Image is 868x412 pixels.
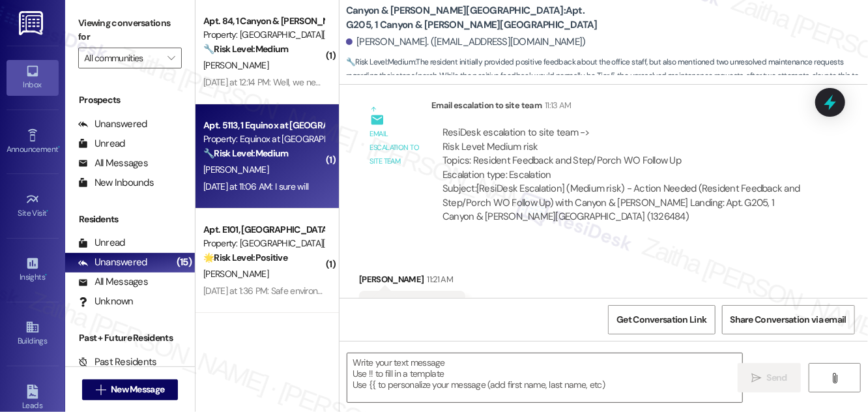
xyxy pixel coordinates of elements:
[203,268,268,280] span: [PERSON_NAME]
[78,137,125,151] div: Unread
[203,59,268,71] span: [PERSON_NAME]
[84,48,161,68] input: All communities
[65,331,195,345] div: Past + Future Residents
[65,213,195,226] div: Residents
[616,313,706,327] span: Get Conversation Link
[78,355,157,369] div: Past Residents
[722,305,855,334] button: Share Conversation via email
[346,4,607,32] b: Canyon & [PERSON_NAME][GEOGRAPHIC_DATA]: Apt. G205, 1 Canyon & [PERSON_NAME][GEOGRAPHIC_DATA]
[203,147,288,159] strong: 🔧 Risk Level: Medium
[203,285,338,297] div: [DATE] at 1:36 PM: Safe environment
[751,373,761,383] i: 
[78,156,148,170] div: All Messages
[7,252,59,287] a: Insights •
[346,55,868,97] span: : The resident initially provided positive feedback about the office staff, but also mentioned tw...
[82,379,179,400] button: New Message
[203,223,324,237] div: Apt. E101, [GEOGRAPHIC_DATA][PERSON_NAME]
[203,237,324,250] div: Property: [GEOGRAPHIC_DATA][PERSON_NAME]
[370,127,421,169] div: Email escalation to site team
[167,53,175,63] i: 
[78,117,147,131] div: Unanswered
[203,119,324,132] div: Apt. 5113, 1 Equinox at [GEOGRAPHIC_DATA]
[203,43,288,55] strong: 🔧 Risk Level: Medium
[7,316,59,351] a: Buildings
[78,13,182,48] label: Viewing conversations for
[424,272,454,286] div: 11:21 AM
[203,14,324,28] div: Apt. 84, 1 Canyon & [PERSON_NAME][GEOGRAPHIC_DATA]
[7,60,59,95] a: Inbox
[45,271,47,280] span: •
[173,252,195,272] div: (15)
[830,373,839,383] i: 
[78,256,147,269] div: Unanswered
[78,295,134,308] div: Unknown
[58,143,60,152] span: •
[47,207,49,216] span: •
[78,275,148,289] div: All Messages
[738,363,801,392] button: Send
[203,252,287,263] strong: 🌟 Risk Level: Positive
[203,132,324,146] div: Property: Equinox at [GEOGRAPHIC_DATA]
[542,98,571,112] div: 11:13 AM
[203,28,324,42] div: Property: [GEOGRAPHIC_DATA][PERSON_NAME]
[203,76,627,88] div: [DATE] at 12:14 PM: Well, we need a front glass door on the front of our door but besides that we...
[731,313,846,327] span: Share Conversation via email
[96,385,106,395] i: 
[359,272,465,291] div: [PERSON_NAME]
[346,35,586,49] div: [PERSON_NAME]. ([EMAIL_ADDRESS][DOMAIN_NAME])
[78,236,125,250] div: Unread
[19,11,46,35] img: ResiDesk Logo
[608,305,715,334] button: Get Conversation Link
[203,164,268,175] span: [PERSON_NAME]
[442,182,804,224] div: Subject: [ResiDesk Escalation] (Medium risk) - Action Needed (Resident Feedback and Step/Porch WO...
[346,57,415,67] strong: 🔧 Risk Level: Medium
[203,181,308,192] div: [DATE] at 11:06 AM: I sure will
[767,371,787,385] span: Send
[442,126,804,182] div: ResiDesk escalation to site team -> Risk Level: Medium risk Topics: Resident Feedback and Step/Po...
[431,98,815,117] div: Email escalation to site team
[111,383,164,396] span: New Message
[65,93,195,107] div: Prospects
[78,176,154,190] div: New Inbounds
[7,188,59,224] a: Site Visit •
